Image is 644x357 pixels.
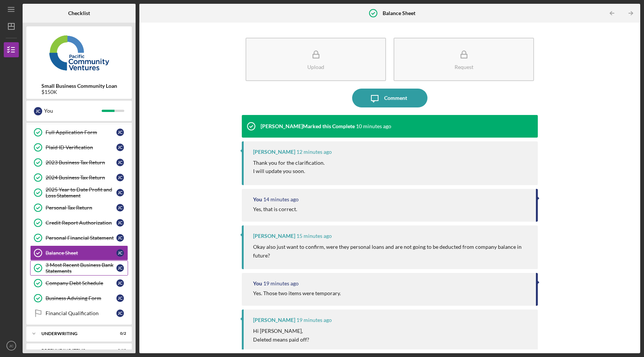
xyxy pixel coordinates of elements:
[46,129,116,135] div: Full Application Form
[116,129,124,136] div: J C
[116,144,124,151] div: J C
[30,215,128,230] a: Credit Report AuthorizationJC
[116,234,124,242] div: J C
[296,317,332,323] time: 2025-09-11 18:06
[296,149,332,155] time: 2025-09-11 18:14
[30,125,128,140] a: Full Application FormJC
[30,155,128,170] a: 2023 Business Tax ReturnJC
[116,159,124,166] div: J C
[46,144,116,150] div: Plaid ID Verification
[384,89,407,107] div: Comment
[116,189,124,196] div: J C
[253,243,530,260] p: Okay also just want to confirm, were they personal loans and are not going to be deducted from co...
[296,233,332,239] time: 2025-09-11 18:11
[30,291,128,306] a: Business Advising FormJC
[46,175,116,181] div: 2024 Business Tax Return
[41,348,107,353] div: Prefunding Items
[356,123,391,129] time: 2025-09-11 18:16
[307,64,324,70] div: Upload
[116,310,124,317] div: J C
[46,280,116,286] div: Company Debt Schedule
[26,30,132,75] img: Product logo
[352,89,427,107] button: Comment
[253,280,262,287] div: You
[263,280,299,287] time: 2025-09-11 18:07
[246,38,386,81] button: Upload
[455,64,473,70] div: Request
[116,279,124,287] div: J C
[253,206,297,212] div: Yes, that is correct.
[41,89,117,95] div: $150K
[46,220,116,226] div: Credit Report Authorization
[30,170,128,185] a: 2024 Business Tax ReturnJC
[253,149,295,155] div: [PERSON_NAME]
[44,104,102,117] div: You
[263,196,299,202] time: 2025-09-11 18:11
[253,196,262,202] div: You
[46,310,116,316] div: Financial Qualification
[253,317,295,323] div: [PERSON_NAME]
[46,205,116,211] div: Personal Tax Return
[46,295,116,301] div: Business Advising Form
[253,159,325,176] p: Thank you for the clarification. I will update you soon.
[253,233,295,239] div: [PERSON_NAME]
[30,140,128,155] a: Plaid ID VerificationJC
[68,10,90,16] b: Checklist
[46,159,116,165] div: 2023 Business Tax Return
[253,290,341,296] div: Yes. Those two items were temporary.
[46,250,116,256] div: Balance Sheet
[116,294,124,302] div: J C
[46,235,116,241] div: Personal Financial Statement
[116,204,124,211] div: J C
[30,260,128,276] a: 3 Most Recent Business Bank StatementsJC
[116,264,124,272] div: J C
[253,327,309,344] p: Hi [PERSON_NAME], Deleted means paid off?
[30,276,128,291] a: Company Debt ScheduleJC
[30,185,128,200] a: 2025 Year to Date Profit and Loss StatementJC
[394,38,534,81] button: Request
[9,344,14,348] text: JC
[383,10,415,16] b: Balance Sheet
[41,331,107,336] div: Underwriting
[261,123,355,129] div: [PERSON_NAME] Marked this Complete
[113,348,126,353] div: 0 / 10
[30,200,128,215] a: Personal Tax ReturnJC
[116,219,124,227] div: J C
[30,306,128,321] a: Financial QualificationJC
[30,245,128,260] a: Balance SheetJC
[113,331,126,336] div: 0 / 2
[46,262,116,274] div: 3 Most Recent Business Bank Statements
[30,230,128,245] a: Personal Financial StatementJC
[116,249,124,257] div: J C
[116,174,124,181] div: J C
[4,338,19,353] button: JC
[34,107,42,115] div: J C
[46,187,116,199] div: 2025 Year to Date Profit and Loss Statement
[41,83,117,89] b: Small Business Community Loan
